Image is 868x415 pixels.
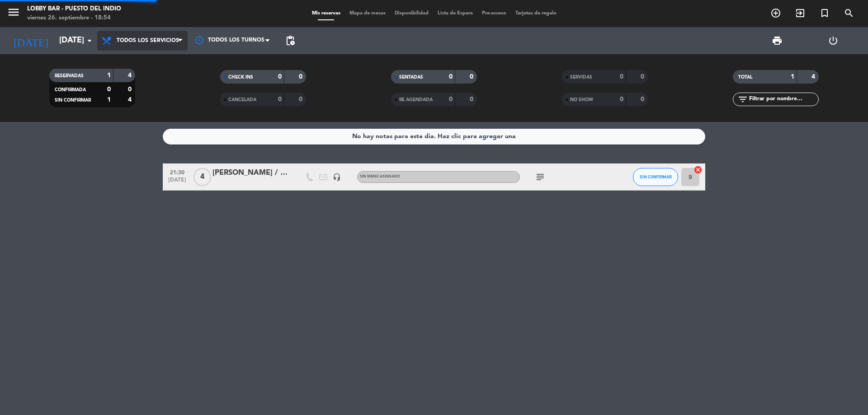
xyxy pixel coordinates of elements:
strong: 0 [299,74,304,80]
button: menu [7,5,20,22]
strong: 0 [449,96,453,103]
strong: 0 [470,96,475,103]
span: SIN CONFIRMAR [640,174,672,179]
strong: 1 [791,74,794,80]
strong: 0 [449,74,453,80]
div: viernes 26. septiembre - 18:54 [27,14,121,23]
i: filter_list [737,94,748,105]
input: Filtrar por nombre... [748,94,818,104]
span: CONFIRMADA [55,88,86,92]
span: Disponibilidad [390,11,433,16]
i: exit_to_app [795,8,806,19]
i: cancel [693,165,703,174]
strong: 0 [641,74,646,80]
span: SIN CONFIRMAR [55,98,91,103]
strong: 4 [128,97,133,103]
div: Lobby Bar - Puesto del Indio [27,5,121,14]
span: NO SHOW [570,98,593,102]
span: Mapa de mesas [345,11,390,16]
i: add_circle_outline [770,8,781,19]
span: Todos los servicios [117,37,179,44]
i: turned_in_not [819,8,830,19]
span: CANCELADA [228,98,256,102]
strong: 0 [299,96,304,103]
strong: 0 [620,96,623,103]
strong: 0 [470,74,475,80]
strong: 0 [107,86,111,93]
strong: 0 [128,86,133,93]
i: [DATE] [7,31,55,51]
span: Mis reservas [307,11,345,16]
span: [DATE] [166,177,189,187]
span: SERVIDAS [570,75,592,79]
span: 21:30 [166,167,189,177]
strong: 1 [107,72,111,79]
span: RESERVADAS [55,74,84,78]
span: Tarjetas de regalo [511,11,561,16]
strong: 0 [278,74,282,80]
strong: 0 [278,96,282,103]
span: Lista de Espera [433,11,477,16]
strong: 1 [107,97,111,103]
i: menu [7,5,20,19]
div: No hay notas para este día. Haz clic para agregar una [352,131,516,142]
i: arrow_drop_down [84,35,95,46]
span: TOTAL [738,75,752,79]
span: Sin menú asignado [360,175,400,178]
span: SENTADAS [399,75,423,79]
button: SIN CONFIRMAR [633,168,678,186]
i: power_settings_new [828,35,839,46]
div: [PERSON_NAME] / Huesped [212,167,289,179]
span: 4 [193,168,211,186]
i: subject [535,172,546,182]
span: CHECK INS [228,75,253,79]
i: headset_mic [333,173,341,181]
span: print [772,35,783,46]
i: search [844,8,854,19]
span: Pre-acceso [477,11,511,16]
span: RE AGENDADA [399,98,433,102]
span: pending_actions [285,35,296,46]
div: LOG OUT [805,27,861,54]
strong: 0 [620,74,623,80]
strong: 0 [641,96,646,103]
strong: 4 [128,72,133,79]
strong: 4 [811,74,817,80]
